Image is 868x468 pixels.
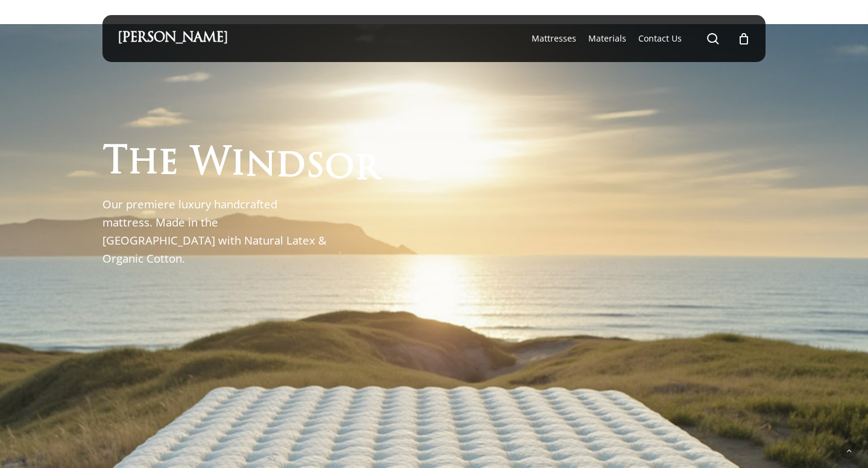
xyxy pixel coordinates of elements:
[354,151,380,188] span: r
[638,33,682,45] a: Contact Us
[306,149,325,186] span: s
[737,32,750,45] a: Cart
[588,33,626,44] span: Materials
[128,145,159,182] span: h
[102,195,329,267] p: Our premiere luxury handcrafted mattress. Made in the [GEOGRAPHIC_DATA] with Natural Latex & Orga...
[325,150,354,187] span: o
[118,32,228,45] a: [PERSON_NAME]
[588,33,626,45] a: Materials
[102,145,128,182] span: T
[840,442,858,460] a: Back to top
[532,33,576,44] span: Mattresses
[276,148,306,185] span: d
[159,146,178,183] span: e
[231,147,245,184] span: i
[245,148,276,184] span: n
[532,33,576,45] a: Mattresses
[190,146,231,183] span: W
[102,144,380,181] h1: The Windsor
[526,15,750,62] nav: Main Menu
[638,33,682,44] span: Contact Us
